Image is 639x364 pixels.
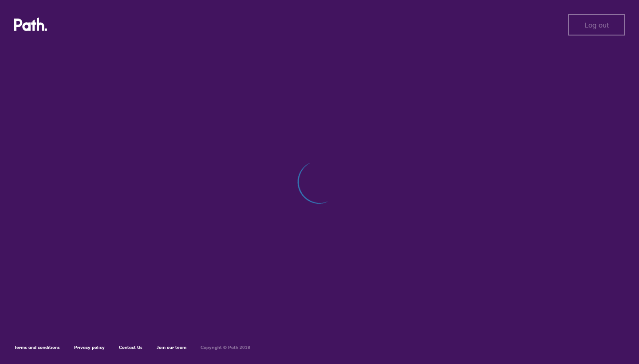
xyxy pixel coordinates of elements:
a: Contact Us [119,344,142,350]
h6: Copyright © Path 2018 [201,345,250,350]
a: Terms and conditions [14,344,60,350]
a: Privacy policy [74,344,105,350]
button: Log out [568,14,625,36]
a: Join our team [157,344,186,350]
span: Log out [584,21,609,29]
